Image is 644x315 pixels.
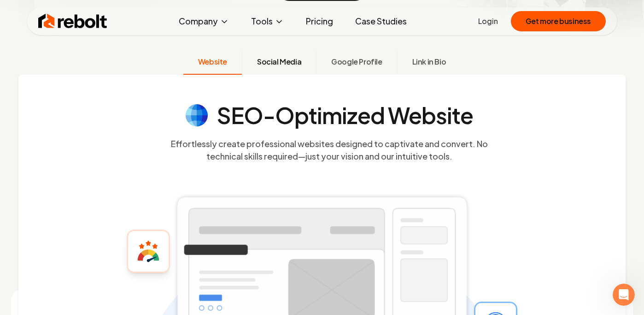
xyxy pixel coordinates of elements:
[217,104,473,126] h4: SEO-Optimized Website
[316,51,397,75] button: Google Profile
[299,12,340,30] a: Pricing
[171,12,236,30] button: Company
[198,56,227,67] span: Website
[242,51,316,75] button: Social Media
[244,12,291,30] button: Tools
[397,51,461,75] button: Link in Bio
[331,56,382,67] span: Google Profile
[183,51,242,75] button: Website
[38,12,107,30] img: Rebolt Logo
[613,284,635,306] iframe: Intercom live chat
[412,56,446,67] span: Link in Bio
[348,12,414,30] a: Case Studies
[257,56,301,67] span: Social Media
[511,11,606,31] button: Get more business
[478,16,498,27] a: Login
